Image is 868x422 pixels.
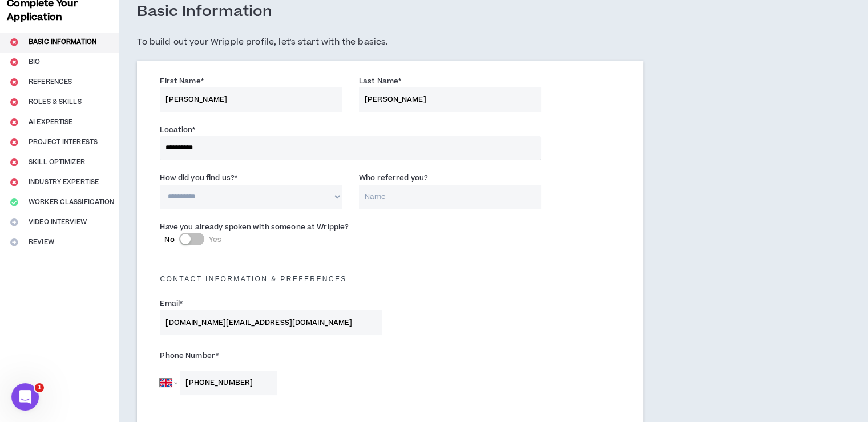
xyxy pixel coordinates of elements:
[35,383,44,392] span: 1
[164,234,174,245] span: No
[359,72,401,90] label: Last Name
[359,169,428,187] label: Who referred you?
[11,383,39,411] iframe: Intercom live chat
[160,347,381,365] label: Phone Number
[151,275,629,283] h5: Contact Information & preferences
[160,72,203,90] label: First Name
[179,233,204,245] button: NoYes
[160,121,195,139] label: Location
[359,87,541,112] input: Last Name
[160,310,381,335] input: Enter Email
[160,218,349,236] label: Have you already spoken with someone at Wripple?
[209,234,221,245] span: Yes
[160,294,183,313] label: Email
[359,185,541,209] input: Name
[160,169,237,187] label: How did you find us?
[137,35,643,49] h5: To build out your Wripple profile, let's start with the basics.
[137,2,272,22] h3: Basic Information
[160,87,342,112] input: First Name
